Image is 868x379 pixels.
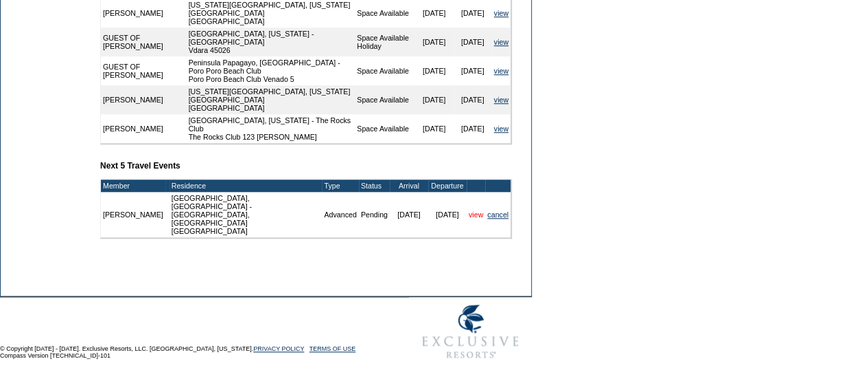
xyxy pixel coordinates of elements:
[187,56,355,85] td: Peninsula Papagayo, [GEOGRAPHIC_DATA] - Poro Poro Beach Club Poro Poro Beach Club Venado 5
[454,114,492,143] td: [DATE]
[415,28,454,56] td: [DATE]
[494,9,508,17] a: view
[101,192,165,237] td: [PERSON_NAME]
[322,180,358,192] td: Type
[415,85,454,114] td: [DATE]
[187,114,355,143] td: [GEOGRAPHIC_DATA], [US_STATE] - The Rocks Club The Rocks Club 123 [PERSON_NAME]
[101,180,165,192] td: Member
[390,192,428,237] td: [DATE]
[101,85,187,114] td: [PERSON_NAME]
[415,114,454,143] td: [DATE]
[187,28,355,56] td: [GEOGRAPHIC_DATA], [US_STATE] - [GEOGRAPHIC_DATA] Vdara 45026
[409,297,532,366] img: Exclusive Resorts
[253,345,304,352] a: PRIVACY POLICY
[469,210,483,219] a: view
[355,85,414,114] td: Space Available
[169,180,322,192] td: Residence
[415,56,454,85] td: [DATE]
[390,180,428,192] td: Arrival
[359,180,390,192] td: Status
[355,56,414,85] td: Space Available
[494,38,508,46] a: view
[454,56,492,85] td: [DATE]
[494,96,508,104] a: view
[494,124,508,133] a: view
[359,192,390,237] td: Pending
[101,114,187,143] td: [PERSON_NAME]
[428,192,467,237] td: [DATE]
[494,67,508,75] a: view
[355,114,414,143] td: Space Available
[454,28,492,56] td: [DATE]
[454,85,492,114] td: [DATE]
[169,192,322,237] td: [GEOGRAPHIC_DATA], [GEOGRAPHIC_DATA] - [GEOGRAPHIC_DATA], [GEOGRAPHIC_DATA] [GEOGRAPHIC_DATA]
[101,28,187,56] td: GUEST OF [PERSON_NAME]
[355,28,414,56] td: Space Available Holiday
[101,56,187,85] td: GUEST OF [PERSON_NAME]
[428,180,467,192] td: Departure
[487,210,508,219] a: cancel
[322,192,358,237] td: Advanced
[100,161,180,171] b: Next 5 Travel Events
[309,345,356,352] a: TERMS OF USE
[187,85,355,114] td: [US_STATE][GEOGRAPHIC_DATA], [US_STATE][GEOGRAPHIC_DATA] [GEOGRAPHIC_DATA]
